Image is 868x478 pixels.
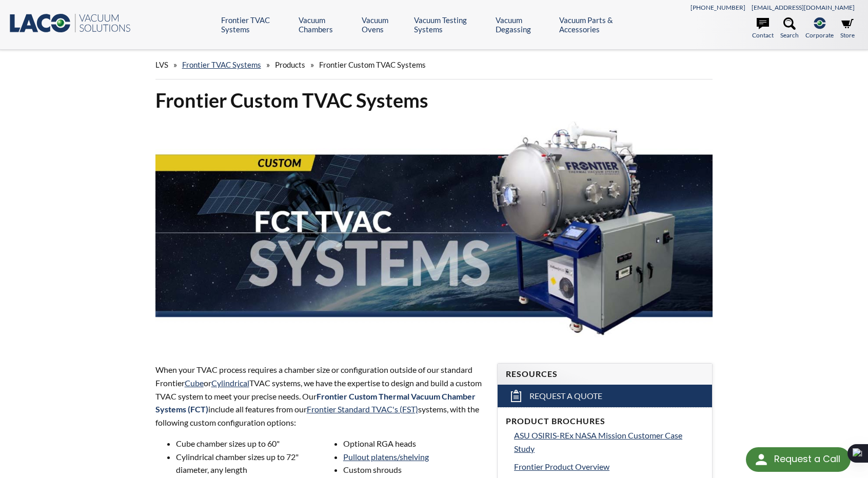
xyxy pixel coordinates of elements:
a: [EMAIL_ADDRESS][DOMAIN_NAME] [752,4,855,11]
a: [PHONE_NUMBER] [691,4,745,11]
span: ASU OSIRIS-REx NASA Mission Customer Case Study [514,430,682,453]
h4: Product Brochures [506,416,704,427]
span: Frontier Product Overview [514,462,609,471]
span: LVS [155,60,168,69]
img: FCT TVAC Systems header [155,121,713,344]
a: Vacuum Ovens [362,15,406,34]
a: Store [840,17,855,40]
li: Cylindrical chamber sizes up to 72" diameter, any length [176,450,318,476]
a: Request a Quote [498,385,712,407]
h4: Resources [506,369,704,380]
a: Vacuum Parts & Accessories [559,15,644,34]
h1: Frontier Custom TVAC Systems [155,88,713,113]
li: Optional RGA heads [343,437,485,450]
a: ASU OSIRIS-REx NASA Mission Customer Case Study [514,429,704,455]
div: Request a Call [774,447,840,471]
div: Request a Call [746,447,851,472]
a: Frontier TVAC Systems [182,60,261,69]
li: Cube chamber sizes up to 60" [176,437,318,450]
a: Frontier Standard TVAC's (FST) [307,404,418,414]
a: Cylindrical [211,378,249,388]
a: Frontier TVAC Systems [221,15,291,34]
a: Vacuum Degassing [496,15,552,34]
li: Custom shrouds [343,463,485,476]
span: Request a Quote [529,391,602,402]
a: Contact [752,17,774,40]
a: Vacuum Testing Systems [414,15,487,34]
span: Frontier Custom TVAC Systems [319,60,426,69]
a: Vacuum Chambers [299,15,354,34]
a: Pullout platens/shelving [343,452,429,462]
a: Search [780,17,799,40]
p: When your TVAC process requires a chamber size or configuration outside of our standard Frontier ... [155,363,485,429]
div: » » » [155,50,713,79]
img: round button [753,451,770,468]
a: Cube [185,378,204,388]
a: Frontier Product Overview [514,460,704,473]
span: Corporate [805,30,834,40]
span: Products [275,60,305,69]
